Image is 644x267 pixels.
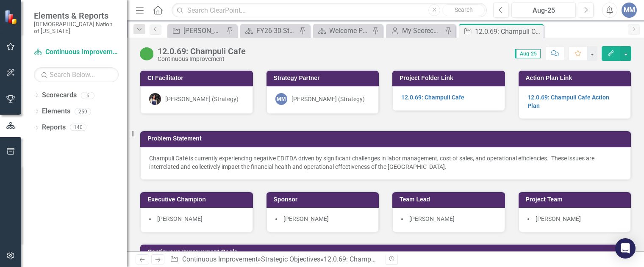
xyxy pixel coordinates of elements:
a: 12.0.69: Champuli Cafe [401,94,464,101]
input: Search ClearPoint... [172,3,487,18]
div: My Scorecard [402,25,443,36]
h3: Executive Champion [147,196,249,203]
button: Search [442,4,485,16]
span: [PERSON_NAME] [409,215,455,222]
div: 12.0.69: Champuli Cafe [324,255,394,263]
a: Continuous Improvement [182,255,258,263]
a: Scorecards [42,91,77,100]
span: Aug-25 [515,49,541,58]
a: Strategic Objectives [261,255,320,263]
span: Search [455,6,473,13]
h3: Sponsor [274,196,375,203]
a: [PERSON_NAME] SO's [169,25,224,36]
div: 6 [81,92,94,99]
span: [PERSON_NAME] [283,215,329,222]
div: [PERSON_NAME] SO's [183,25,224,36]
a: Reports [42,123,66,132]
button: Aug-25 [511,3,576,18]
div: Welcome Page [329,25,370,36]
a: Welcome Page [315,25,370,36]
h3: CI Facilitator [147,75,249,81]
span: Elements & Reports [34,11,119,21]
h3: Project Team [526,196,627,203]
h3: Continuous Improvement Goals [147,249,627,255]
div: Aug-25 [514,6,573,16]
div: 259 [75,108,91,115]
h3: Project Folder Link [400,75,501,81]
h3: Team Lead [400,196,501,203]
p: Champuli Café is currently experiencing negative EBITDA driven by significant challenges in labor... [149,154,622,171]
h3: Action Plan Link [526,75,627,81]
div: » » [170,255,379,264]
a: FY26-30 Strategic Plan [242,25,297,36]
div: 12.0.69: Champuli Cafe [158,47,246,56]
h3: Problem Statement [147,135,627,142]
div: 140 [70,124,86,131]
div: 12.0.69: Champuli Cafe [475,26,541,37]
div: FY26-30 Strategic Plan [256,25,297,36]
small: [DEMOGRAPHIC_DATA] Nation of [US_STATE] [34,21,119,35]
a: My Scorecard [388,25,443,36]
input: Search Below... [34,67,119,82]
div: Continuous Improvement [158,56,246,62]
span: [PERSON_NAME] [157,215,203,222]
div: [PERSON_NAME] (Strategy) [291,95,365,103]
div: MM [275,93,287,105]
div: [PERSON_NAME] (Strategy) [165,95,239,103]
img: ClearPoint Strategy [4,9,19,24]
button: MM [622,3,637,18]
a: Continuous Improvement [34,47,119,57]
a: Elements [42,107,70,116]
img: Layla Freeman [149,93,161,105]
div: Open Intercom Messenger [615,238,636,259]
img: CI Action Plan Approved/In Progress [140,47,153,61]
span: [PERSON_NAME] [536,215,581,222]
h3: Strategy Partner [274,75,375,81]
a: 12.0.69: Champuli Cafe Action Plan [527,94,609,109]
